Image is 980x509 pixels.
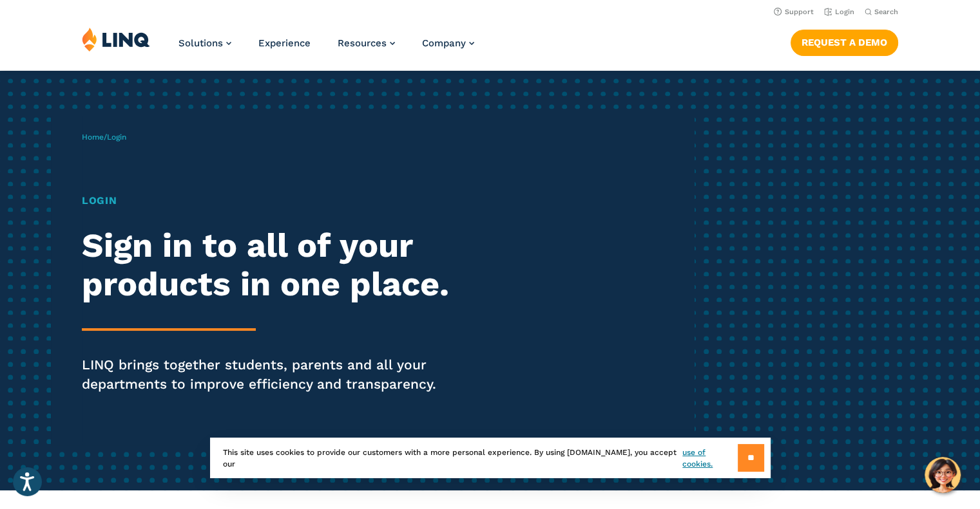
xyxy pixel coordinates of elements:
button: Hello, have a question? Let’s chat. [925,457,961,493]
a: Request a Demo [791,30,898,55]
nav: Primary Navigation [178,27,474,69]
img: LINQ | K‑12 Software [82,27,150,51]
a: Resources [338,37,395,49]
span: Search [874,8,898,16]
a: Login [824,8,854,16]
span: Login [107,133,126,142]
h1: Login [82,193,459,208]
a: Company [422,37,474,49]
a: Home [82,133,104,142]
a: use of cookies. [682,447,737,470]
a: Support [774,8,814,16]
div: This site uses cookies to provide our customers with a more personal experience. By using [DOMAIN... [210,438,771,478]
nav: Button Navigation [791,27,898,55]
p: LINQ brings together students, parents and all your departments to improve efficiency and transpa... [82,355,459,394]
button: Open Search Bar [865,7,898,17]
h2: Sign in to all of your products in one place. [82,227,459,304]
a: Solutions [178,37,231,49]
span: Solutions [178,37,223,49]
span: Company [422,37,466,49]
span: / [82,133,126,142]
span: Resources [338,37,387,49]
a: Experience [258,37,311,49]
